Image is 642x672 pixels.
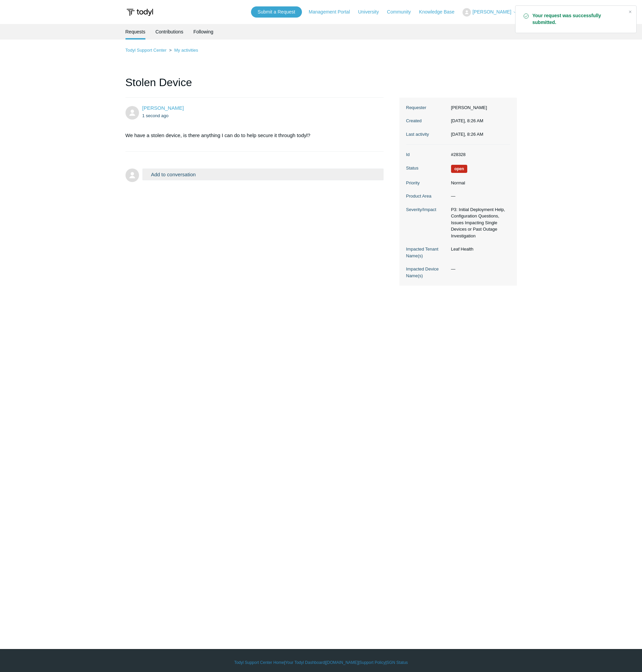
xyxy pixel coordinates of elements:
[125,48,167,53] a: Todyl Support Center
[406,206,448,213] dt: Severity/Impact
[448,266,510,273] dd: —
[406,193,448,200] dt: Product Area
[406,104,448,111] dt: Requester
[168,48,198,53] li: My activities
[309,8,357,16] a: Management Portal
[472,9,511,15] span: [PERSON_NAME]
[234,660,284,666] a: Todyl Support Center Home
[406,246,448,259] dt: Impacted Tenant Name(s)
[532,12,623,26] strong: Your request was successfully submitted.
[387,8,418,16] a: Community
[142,105,184,111] span: James Killebrew
[448,193,510,200] dd: —
[358,8,385,16] a: University
[406,266,448,279] dt: Impacted Device Name(s)
[406,118,448,124] dt: Created
[359,660,385,666] a: Support Policy
[448,180,510,186] dd: Normal
[125,6,154,19] img: Todyl Support Center Help Center home page
[451,132,483,137] time: 09/23/2025, 08:26
[625,7,635,17] div: Close
[406,131,448,138] dt: Last activity
[125,48,168,53] li: Todyl Support Center
[125,24,145,40] li: Requests
[251,6,302,18] a: Submit a Request
[448,104,510,111] dd: [PERSON_NAME]
[451,118,483,123] time: 09/23/2025, 08:26
[451,165,468,173] span: We are working on a response for you
[419,8,461,16] a: Knowledge Base
[193,24,213,40] a: Following
[406,165,448,172] dt: Status
[142,113,169,118] time: 09/23/2025, 08:26
[174,48,198,53] a: My activities
[125,74,384,98] h1: Stolen Device
[326,660,358,666] a: [DOMAIN_NAME]
[448,206,510,239] dd: P3: Initial Deployment Help, Configuration Questions, Issues Impacting Single Devices or Past Out...
[448,151,510,158] dd: #28328
[406,151,448,158] dt: Id
[285,660,325,666] a: Your Todyl Dashboard
[125,131,377,139] p: We have a stolen device, is there anything I can do to help secure it through todyl?
[406,180,448,186] dt: Priority
[142,169,384,180] button: Add to conversation
[156,24,184,40] a: Contributions
[125,660,517,666] div: | | | |
[142,105,184,111] a: [PERSON_NAME]
[448,246,510,253] dd: Leaf Health
[387,660,408,666] a: SGN Status
[463,8,517,17] button: [PERSON_NAME]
